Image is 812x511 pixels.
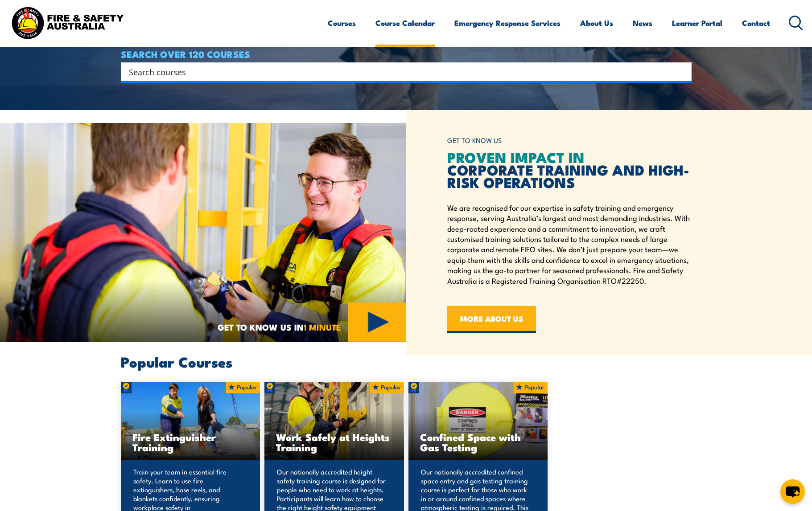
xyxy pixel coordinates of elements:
[780,479,805,504] button: chat-button
[447,202,692,286] p: We are recognised for our expertise in safety training and emergency response, serving Australia’...
[276,432,392,452] h3: Work Safely at Heights Training
[454,11,561,35] a: Emergency Response Services
[129,65,672,78] input: Search input
[304,320,341,333] strong: 1 MINUTE
[375,11,435,35] a: Course Calendar
[742,11,770,35] a: Contact
[447,132,692,149] h6: GET TO KNOW US
[420,432,536,452] h3: Confined Space with Gas Testing
[447,151,692,188] h2: CORPORATE TRAINING AND HIGH-RISK OPERATIONS
[131,65,674,78] form: Search form
[328,11,356,35] a: Courses
[121,49,692,59] h4: SEARCH OVER 120 COURSES
[132,432,249,452] h3: Fire Extinguisher Training
[672,11,722,35] a: Learner Portal
[121,355,692,368] h2: Popular Courses
[218,323,341,331] span: GET TO KNOW US IN
[447,306,536,333] a: MORE ABOUT US
[447,146,585,168] span: PROVEN IMPACT IN
[676,65,688,78] button: Search magnifier button
[580,11,613,35] a: About Us
[633,11,652,35] a: News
